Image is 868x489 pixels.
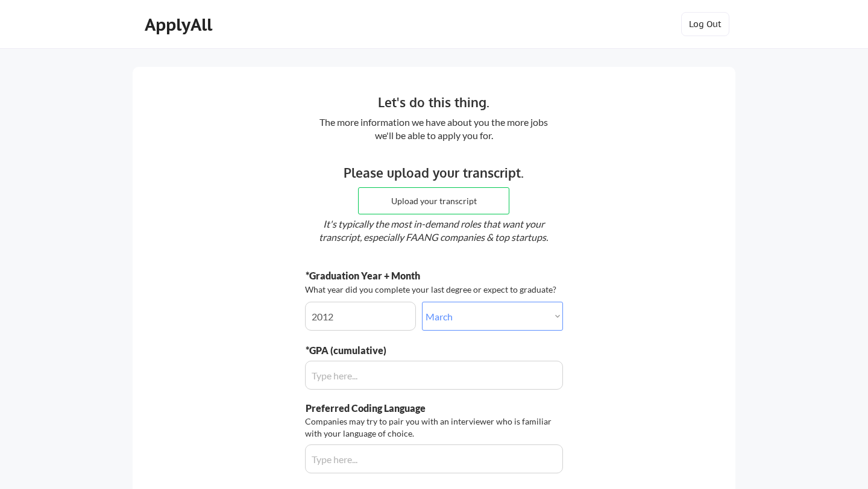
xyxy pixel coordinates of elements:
[305,416,559,439] div: Companies may try to pair you with an interviewer who is familiar with your language of choice.
[306,402,473,415] div: Preferred Coding Language
[306,344,473,357] div: *GPA (cumulative)
[250,93,617,112] div: Let's do this thing.
[306,269,458,282] div: *Graduation Year + Month
[305,284,559,296] div: What year did you complete your last degree or expect to graduate?
[681,12,729,36] button: Log Out
[145,14,216,35] div: ApplyAll
[305,444,563,473] input: Type here...
[250,163,617,182] div: Please upload your transcript.
[319,218,548,243] em: It's typically the most in-demand roles that want your transcript, especially FAANG companies & t...
[305,302,416,331] input: Year
[305,361,563,390] input: Type here...
[313,116,555,143] div: The more information we have about you the more jobs we'll be able to apply you for.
